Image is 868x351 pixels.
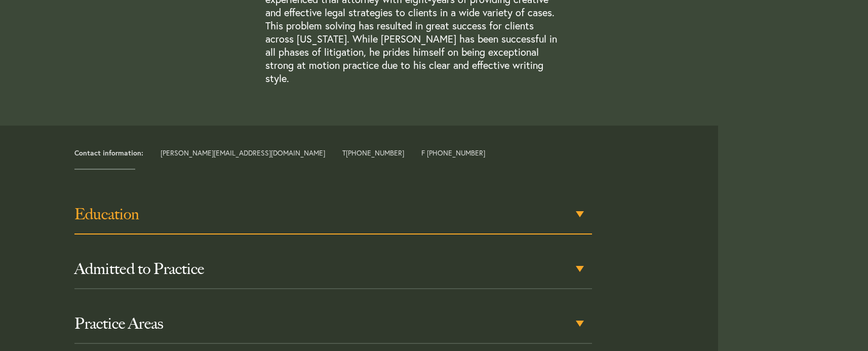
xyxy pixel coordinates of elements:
[74,148,143,158] strong: Contact information:
[74,260,592,278] h3: Admitted to Practice
[346,148,404,158] a: [PHONE_NUMBER]
[74,315,592,333] h3: Practice Areas
[421,149,485,157] span: F [PHONE_NUMBER]
[342,149,404,157] span: T
[161,148,325,158] a: [PERSON_NAME][EMAIL_ADDRESS][DOMAIN_NAME]
[74,205,592,223] h3: Education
